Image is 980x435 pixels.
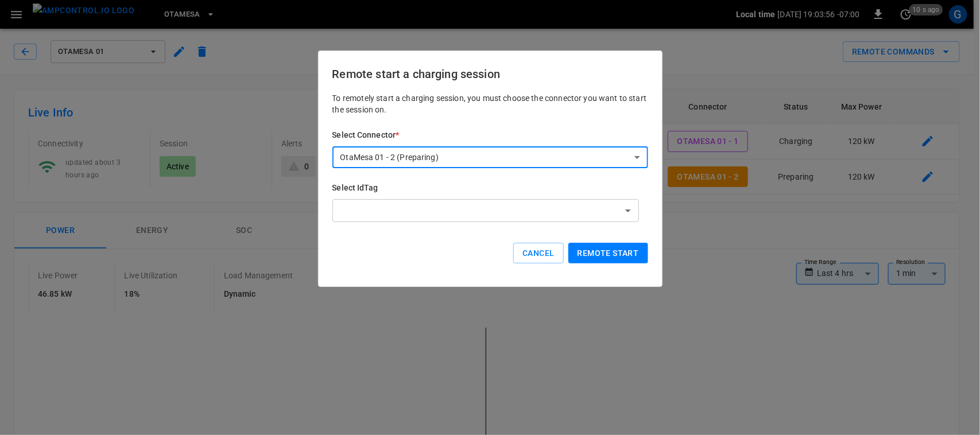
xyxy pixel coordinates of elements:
button: Cancel [513,243,563,264]
h6: Remote start a charging session [332,65,648,83]
h6: Select Connector [332,129,648,142]
p: To remotely start a charging session, you must choose the connector you want to start the session... [332,92,648,115]
div: OtaMesa 01 - 2 (Preparing) [332,146,648,168]
h6: Select IdTag [332,182,648,195]
button: Remote start [568,243,648,264]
